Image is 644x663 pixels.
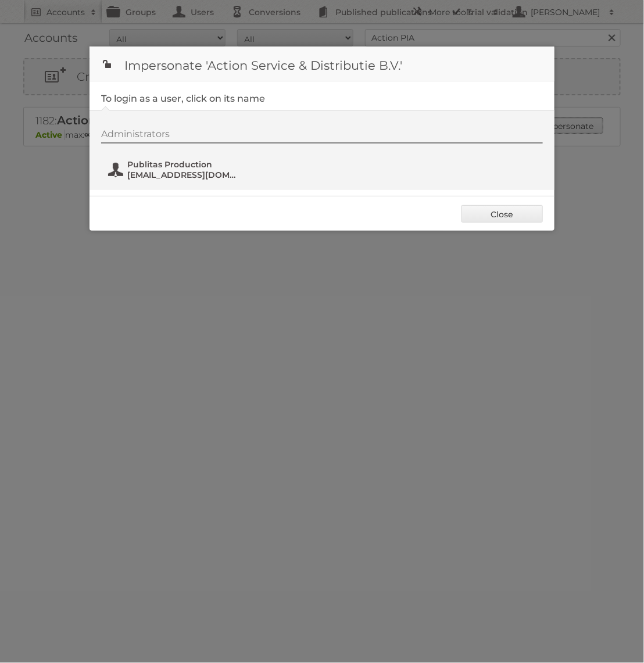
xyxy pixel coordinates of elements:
[90,46,554,81] h1: Impersonate 'Action Service & Distributie B.V.'
[461,205,543,223] a: Close
[101,128,543,144] div: Administrators
[127,159,240,170] span: Publitas Production
[127,170,240,180] span: [EMAIL_ADDRESS][DOMAIN_NAME]
[101,93,265,104] legend: To login as a user, click on its name
[107,158,244,181] button: Publitas Production [EMAIL_ADDRESS][DOMAIN_NAME]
